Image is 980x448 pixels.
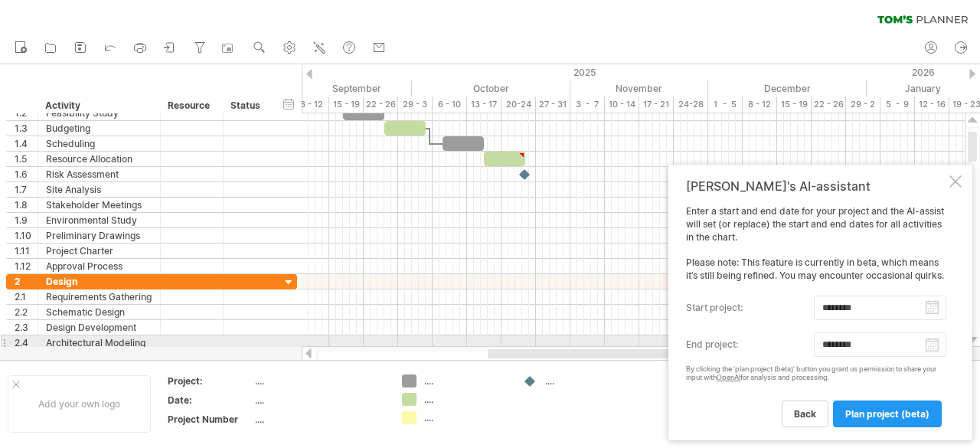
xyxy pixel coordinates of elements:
div: 12 - 16 [915,96,949,113]
div: Project: [168,374,252,388]
div: Enter a start and end date for your project and the AI-assist will set (or replace) the start and... [686,205,946,427]
a: OpenAI [717,373,740,381]
div: Architectural Modeling [46,335,152,350]
div: September 2025 [260,80,412,96]
div: 22 - 26 [364,96,398,113]
div: Environmental Study [46,213,152,227]
div: 1.12 [15,259,38,273]
div: Preliminary Drawings [46,228,152,243]
div: .... [545,374,629,388]
div: .... [255,394,384,407]
div: November 2025 [570,80,708,96]
div: 1.3 [15,121,38,136]
div: 27 - 31 [536,96,570,113]
div: 1.5 [15,152,38,166]
div: .... [255,374,384,388]
div: December 2025 [708,80,867,96]
div: Project Number [168,413,252,426]
div: By clicking the 'plan project (beta)' button you grant us permission to share your input with for... [686,365,946,382]
div: 1.8 [15,198,38,212]
div: Project Charter [46,244,152,258]
div: 2.3 [15,320,38,335]
div: 20-24 [501,96,536,113]
div: Site Analysis [46,182,152,197]
div: Risk Assessment [46,167,152,181]
div: 3 - 7 [570,96,605,113]
div: .... [424,374,508,388]
span: plan project (beta) [845,408,929,420]
div: 2.1 [15,289,38,304]
div: 29 - 2 [846,96,880,113]
a: plan project (beta) [833,401,942,427]
div: Approval Process [46,259,152,273]
div: 2.2 [15,305,38,319]
div: 5 - 9 [880,96,915,113]
div: 15 - 19 [329,96,364,113]
div: 13 - 17 [467,96,501,113]
div: Design Development [46,320,152,335]
div: October 2025 [412,80,570,96]
div: 8 - 12 [295,96,329,113]
div: Requirements Gathering [46,289,152,304]
div: Stakeholder Meetings [46,198,152,212]
div: Date: [168,394,252,407]
div: 1.6 [15,167,38,181]
div: 24-28 [674,96,708,113]
div: Scheduling [46,136,152,151]
div: Budgeting [46,121,152,136]
div: .... [424,393,508,406]
a: back [782,401,828,427]
div: 15 - 19 [777,96,812,113]
div: .... [255,413,384,426]
div: 2.4 [15,335,38,350]
div: [PERSON_NAME]'s AI-assistant [686,178,946,194]
div: 17 - 21 [639,96,674,113]
div: 8 - 12 [743,96,777,113]
div: Resource [168,98,214,113]
div: Add your own logo [8,375,151,433]
div: .... [424,411,508,424]
div: 1.11 [15,244,38,258]
div: 6 - 10 [433,96,467,113]
div: 10 - 14 [605,96,639,113]
div: 29 - 3 [398,96,433,113]
div: Resource Allocation [46,152,152,166]
div: Status [230,98,264,113]
div: 1.10 [15,228,38,243]
label: end project: [686,332,814,357]
label: start project: [686,296,814,320]
div: Design [46,274,152,289]
div: 1.7 [15,182,38,197]
div: Schematic Design [46,305,152,319]
div: 1.4 [15,136,38,151]
div: 1 - 5 [708,96,743,113]
span: back [794,408,816,420]
div: 1.9 [15,213,38,227]
div: Activity [45,98,152,113]
div: 2 [15,274,38,289]
div: 22 - 26 [812,96,846,113]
